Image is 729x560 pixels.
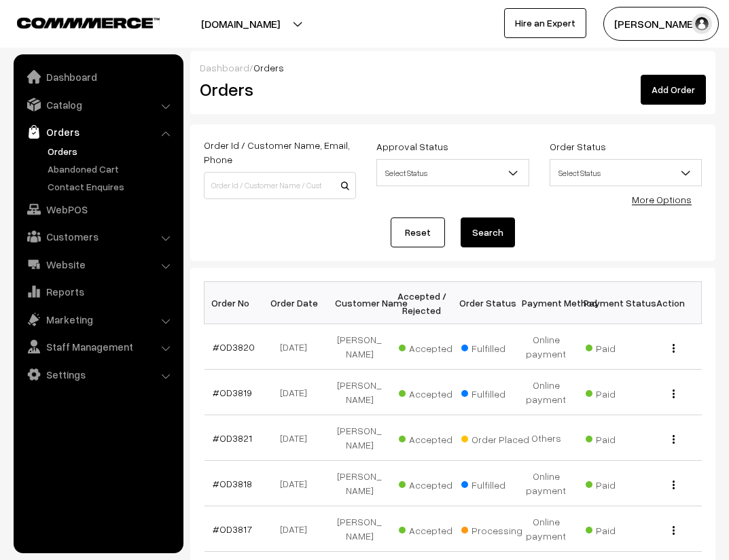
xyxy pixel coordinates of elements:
a: #OD3819 [213,387,252,398]
label: Approval Status [376,139,448,154]
span: Fulfilled [461,338,529,355]
td: Online payment [515,324,577,370]
button: Search [461,217,515,247]
span: Select Status [377,161,528,185]
th: Accepted / Rejected [391,282,453,324]
th: Payment Method [515,282,577,324]
td: [DATE] [266,461,329,506]
a: Settings [17,362,179,387]
img: Menu [673,344,675,353]
td: [PERSON_NAME] [329,370,391,415]
img: Menu [673,435,675,444]
th: Order Date [266,282,329,324]
input: Order Id / Customer Name / Customer Email / Customer Phone [204,172,356,199]
td: Online payment [515,461,577,506]
img: Menu [673,526,675,535]
a: Contact Enquires [44,179,179,194]
td: Online payment [515,506,577,552]
td: [DATE] [266,324,329,370]
a: Dashboard [17,65,179,89]
span: Accepted [399,474,467,492]
td: [PERSON_NAME] [329,324,391,370]
span: Paid [586,429,654,447]
th: Payment Status [577,282,640,324]
a: Hire an Expert [504,8,586,38]
td: [DATE] [266,370,329,415]
a: Reset [391,217,445,247]
a: WebPOS [17,197,179,222]
span: Fulfilled [461,474,529,492]
span: Paid [586,474,654,492]
td: [PERSON_NAME] [329,415,391,461]
button: [PERSON_NAME] [603,7,719,41]
a: Abandoned Cart [44,162,179,176]
th: Order Status [453,282,516,324]
img: Menu [673,480,675,489]
span: Orders [253,62,284,73]
span: Accepted [399,383,467,401]
span: Paid [586,383,654,401]
a: Reports [17,279,179,304]
td: Online payment [515,370,577,415]
a: Orders [44,144,179,158]
th: Order No [205,282,267,324]
label: Order Status [550,139,606,154]
span: Fulfilled [461,383,529,401]
td: [PERSON_NAME] [329,506,391,552]
a: #OD3820 [213,341,255,353]
button: [DOMAIN_NAME] [154,7,327,41]
span: Select Status [376,159,529,186]
span: Paid [586,520,654,538]
a: More Options [632,194,692,205]
th: Action [639,282,702,324]
a: Marketing [17,307,179,332]
span: Accepted [399,429,467,447]
a: Add Order [641,75,706,105]
img: user [692,14,712,34]
span: Paid [586,338,654,355]
td: Others [515,415,577,461]
a: Dashboard [200,62,249,73]
span: Select Status [550,159,702,186]
img: COMMMERCE [17,18,160,28]
span: Accepted [399,520,467,538]
span: Processing [461,520,529,538]
a: Customers [17,224,179,249]
span: Order Placed [461,429,529,447]
a: COMMMERCE [17,14,136,30]
td: [DATE] [266,415,329,461]
th: Customer Name [329,282,391,324]
td: [DATE] [266,506,329,552]
a: Orders [17,120,179,144]
div: / [200,60,706,75]
span: Accepted [399,338,467,355]
h2: Orders [200,79,355,100]
a: Staff Management [17,334,179,359]
a: #OD3818 [213,478,252,489]
td: [PERSON_NAME] [329,461,391,506]
a: Website [17,252,179,277]
label: Order Id / Customer Name, Email, Phone [204,138,356,167]
span: Select Status [550,161,701,185]
a: #OD3817 [213,523,252,535]
a: #OD3821 [213,432,252,444]
a: Catalog [17,92,179,117]
img: Menu [673,389,675,398]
